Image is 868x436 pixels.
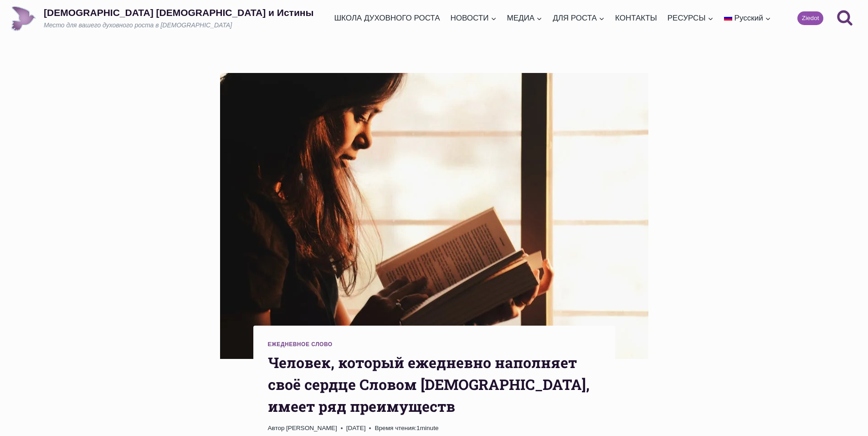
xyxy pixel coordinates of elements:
[44,7,313,18] p: [DEMOGRAPHIC_DATA] [DEMOGRAPHIC_DATA] и Истины
[268,423,285,433] span: Автор
[375,425,416,431] span: Время чтения:
[44,21,313,30] p: Место для вашего духовного роста в [DEMOGRAPHIC_DATA]
[553,12,605,24] span: ДЛЯ РОСТА
[286,425,337,431] a: [PERSON_NAME]
[451,12,497,24] span: НОВОСТИ
[734,14,763,22] span: Русский
[507,12,543,24] span: МЕДИА
[268,352,601,417] h1: Человек, который ежедневно наполняет своё сердце Словом [DEMOGRAPHIC_DATA], имеет ряд преимуществ
[832,6,857,31] button: Показать форму поиска
[11,6,36,31] img: Draudze Gars un Patiesība
[346,423,366,433] time: [DATE]
[268,341,333,348] a: Ежедневное слово
[797,11,823,25] a: Ziedot
[375,423,438,433] span: 1
[668,12,714,24] span: РЕСУРСЫ
[11,6,313,31] a: [DEMOGRAPHIC_DATA] [DEMOGRAPHIC_DATA] и ИстиныМесто для вашего духовного роста в [DEMOGRAPHIC_DATA]
[420,425,439,431] span: minute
